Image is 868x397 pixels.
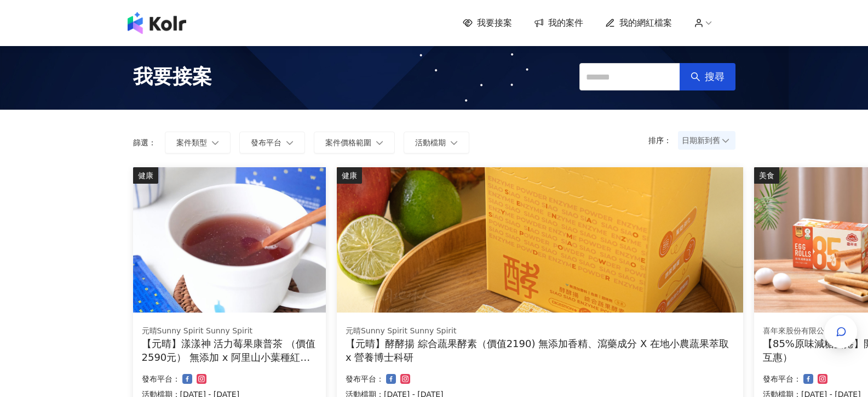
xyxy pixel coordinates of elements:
[605,17,672,29] a: 我的網紅檔案
[346,372,384,385] p: 發布平台：
[142,337,317,364] div: 【元晴】漾漾神 活力莓果康普茶 （價值2590元） 無添加 x 阿里山小葉種紅茶 x 多國專利原料 x 營養博士科研
[337,167,743,313] img: 酵酵揚｜綜合蔬果酵素
[548,17,583,29] span: 我的案件
[176,138,207,147] span: 案件類型
[463,17,512,29] a: 我要接案
[142,326,317,337] div: 元晴Sunny Spirit Sunny Spirit
[705,71,725,83] span: 搜尋
[477,17,512,29] span: 我要接案
[133,167,326,313] img: 漾漾神｜活力莓果康普茶沖泡粉
[682,132,732,149] span: 日期新到舊
[133,167,158,184] div: 健康
[404,132,469,154] button: 活動檔期
[680,63,735,90] button: 搜尋
[239,132,305,154] button: 發布平台
[337,167,362,184] div: 健康
[691,72,700,82] span: search
[142,372,180,385] p: 發布平台：
[314,132,395,154] button: 案件價格範圍
[251,138,281,147] span: 發布平台
[128,12,186,34] img: logo
[165,132,231,154] button: 案件類型
[346,337,734,364] div: 【元晴】酵酵揚 綜合蔬果酵素（價值2190) 無添加香精、瀉藥成分 X 在地小農蔬果萃取 x 營養博士科研
[346,326,734,337] div: 元晴Sunny Spirit Sunny Spirit
[763,372,801,385] p: 發布平台：
[133,63,212,90] span: 我要接案
[133,138,156,147] p: 篩選：
[648,136,678,145] p: 排序：
[325,138,371,147] span: 案件價格範圍
[619,17,672,29] span: 我的網紅檔案
[754,167,779,184] div: 美食
[415,138,446,147] span: 活動檔期
[534,17,583,29] a: 我的案件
